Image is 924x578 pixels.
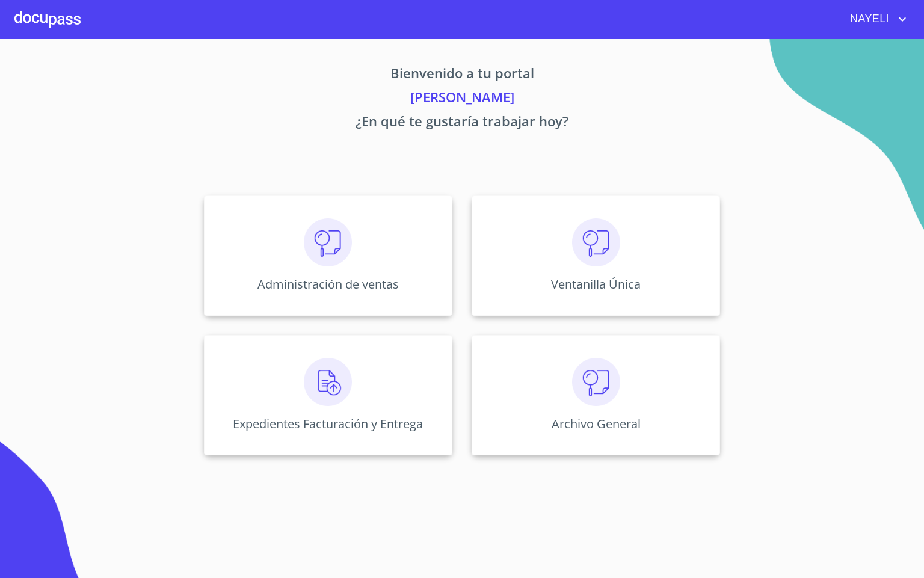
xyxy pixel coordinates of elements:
p: Archivo General [552,416,641,432]
button: account of current user [841,10,910,29]
img: consulta.png [572,218,620,266]
p: Expedientes Facturación y Entrega [233,416,423,432]
img: consulta.png [304,218,352,266]
p: ¿En qué te gustaría trabajar hoy? [91,111,833,135]
p: Ventanilla Única [551,276,641,292]
img: carga.png [304,358,352,406]
p: Administración de ventas [257,276,399,292]
span: NAYELI [841,10,895,29]
img: consulta.png [572,358,620,406]
p: Bienvenido a tu portal [91,63,833,87]
p: [PERSON_NAME] [91,87,833,111]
